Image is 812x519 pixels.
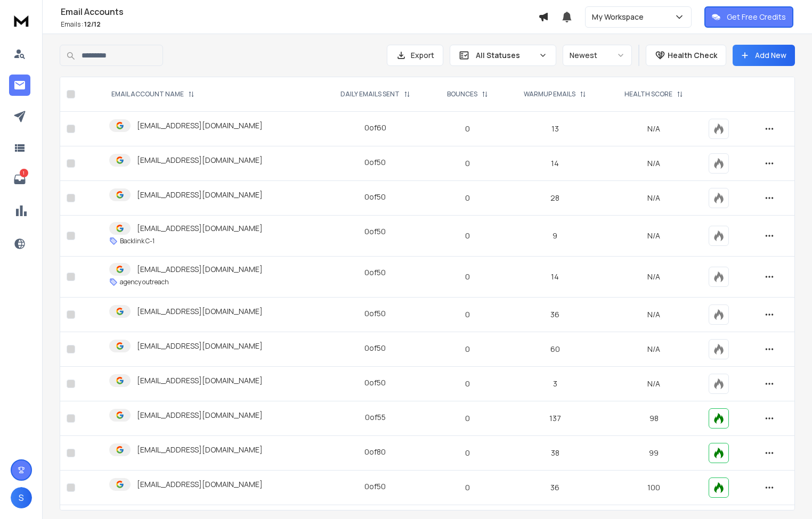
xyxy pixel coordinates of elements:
p: agency outreach [120,278,169,286]
a: 1 [9,169,30,190]
div: 0 of 50 [364,192,386,202]
p: [EMAIL_ADDRESS][DOMAIN_NAME] [137,375,263,386]
td: 60 [505,332,606,367]
p: N/A [612,378,696,389]
p: All Statuses [476,50,534,61]
td: 99 [606,436,702,471]
p: 1 [20,169,28,177]
td: 98 [606,401,702,436]
p: Backlink C-1 [120,237,155,245]
p: N/A [612,271,696,282]
td: 38 [505,436,606,471]
p: 0 [437,158,498,169]
td: 9 [505,216,606,257]
p: 0 [437,344,498,355]
p: [EMAIL_ADDRESS][DOMAIN_NAME] [137,223,263,234]
div: 0 of 50 [364,343,386,353]
div: 0 of 80 [364,447,386,457]
p: [EMAIL_ADDRESS][DOMAIN_NAME] [137,479,263,490]
p: 0 [437,309,498,320]
p: [EMAIL_ADDRESS][DOMAIN_NAME] [137,120,263,131]
td: 3 [505,367,606,401]
td: 36 [505,298,606,332]
div: 0 of 50 [364,377,386,388]
p: Health Check [668,50,717,61]
div: 0 of 50 [364,157,386,168]
button: Export [387,45,443,66]
div: 0 of 50 [364,267,386,278]
p: DAILY EMAILS SENT [340,90,400,98]
p: HEALTH SCORE [624,90,672,98]
p: N/A [612,230,696,241]
p: N/A [612,158,696,169]
p: Emails : [61,20,538,29]
p: N/A [612,123,696,134]
p: BOUNCES [447,90,477,98]
p: [EMAIL_ADDRESS][DOMAIN_NAME] [137,341,263,351]
p: My Workspace [592,12,648,22]
p: [EMAIL_ADDRESS][DOMAIN_NAME] [137,264,263,275]
td: 14 [505,257,606,298]
td: 36 [505,471,606,505]
div: 0 of 50 [364,226,386,237]
p: Get Free Credits [727,12,786,22]
span: 12 / 12 [84,20,101,29]
p: N/A [612,309,696,320]
p: 0 [437,271,498,282]
td: 13 [505,112,606,146]
p: 0 [437,413,498,424]
p: WARMUP EMAILS [524,90,575,98]
button: S [11,487,32,508]
p: 0 [437,123,498,134]
button: Get Free Credits [704,6,793,28]
button: Add New [733,45,795,66]
p: 0 [437,448,498,458]
div: 0 of 55 [365,412,386,423]
td: 14 [505,146,606,181]
p: [EMAIL_ADDRESS][DOMAIN_NAME] [137,155,263,166]
td: 100 [606,471,702,505]
h1: Email Accounts [61,5,538,18]
button: Health Check [646,45,726,66]
img: logo [11,11,32,30]
p: 0 [437,378,498,389]
div: 0 of 50 [364,481,386,492]
p: [EMAIL_ADDRESS][DOMAIN_NAME] [137,190,263,200]
p: [EMAIL_ADDRESS][DOMAIN_NAME] [137,444,263,455]
p: [EMAIL_ADDRESS][DOMAIN_NAME] [137,306,263,317]
button: Newest [563,45,632,66]
p: N/A [612,193,696,203]
div: 0 of 60 [364,122,386,133]
p: N/A [612,344,696,355]
div: EMAIL ACCOUNT NAME [111,90,194,98]
p: 0 [437,482,498,493]
p: 0 [437,193,498,203]
p: [EMAIL_ADDRESS][DOMAIN_NAME] [137,410,263,421]
td: 28 [505,181,606,216]
p: 0 [437,230,498,241]
div: 0 of 50 [364,308,386,319]
td: 137 [505,401,606,436]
